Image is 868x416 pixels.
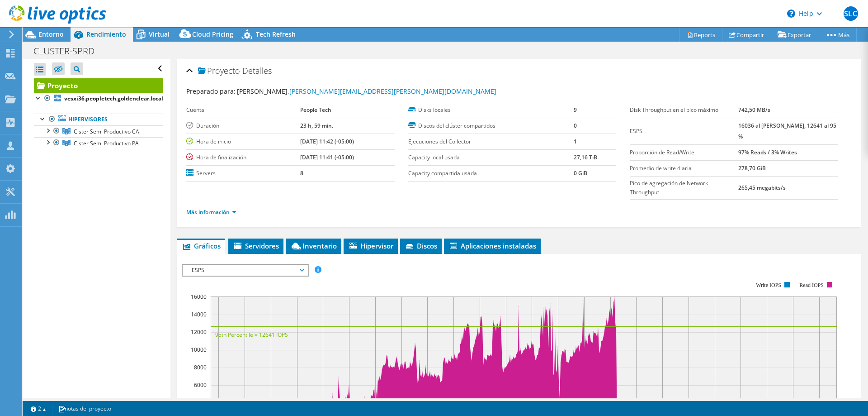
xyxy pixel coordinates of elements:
[300,106,331,114] b: People Tech
[738,106,770,114] b: 742,50 MB/s
[24,403,52,414] a: 2
[242,65,272,76] span: Detalles
[34,125,163,137] a: Clster Semi Productivo CA
[630,179,738,197] label: Pico de agregación de Network Throughput
[574,106,577,114] b: 9
[38,30,64,38] span: Entorno
[194,381,207,389] text: 6000
[408,137,574,146] label: Ejecuciones del Collector
[738,148,797,156] b: 97% Reads / 3% Writes
[34,78,163,93] a: Proyecto
[34,114,163,125] a: Hipervisores
[192,30,233,38] span: Cloud Pricing
[182,241,221,250] span: Gráficos
[290,241,337,250] span: Inventario
[408,105,574,115] label: Disks locales
[186,137,300,146] label: Hora de inicio
[198,67,240,76] span: Proyecto
[408,153,574,162] label: Capacity local usada
[186,87,236,96] label: Preparado para:
[405,241,437,250] span: Discos
[191,293,207,301] text: 16000
[186,208,236,216] a: Más información
[186,153,300,162] label: Hora de finalización
[52,403,118,414] a: notas del proyecto
[300,138,354,145] b: [DATE] 11:42 (-05:00)
[191,311,207,318] text: 14000
[29,46,108,56] h1: CLUSTER-SPRD
[149,30,170,38] span: Virtual
[256,30,296,38] span: Tech Refresh
[679,28,722,42] a: Reports
[194,363,207,371] text: 8000
[86,30,126,38] span: Rendimiento
[574,122,577,129] b: 0
[408,121,574,130] label: Discos del clúster compartidos
[448,241,536,250] span: Aplicaciones instaladas
[738,184,786,191] b: 265,45 megabits/s
[187,265,303,276] span: ESPS
[34,93,163,105] a: vesxi36.peopletech.goldenclear.local
[574,169,587,177] b: 0 GiB
[186,121,300,130] label: Duración
[34,137,163,149] a: Clster Semi Productivo PA
[800,282,824,288] text: Read IOPS
[722,28,771,42] a: Compartir
[771,28,818,42] a: Exportar
[630,127,738,136] label: ESPS
[844,6,858,21] span: SLC
[408,169,574,178] label: Capacity compartida usada
[237,87,496,96] span: [PERSON_NAME],
[186,169,300,178] label: Servers
[574,138,577,145] b: 1
[818,28,857,42] a: Más
[630,164,738,173] label: Promedio de write diaria
[787,10,795,18] svg: \n
[300,153,354,161] b: [DATE] 11:41 (-05:00)
[738,164,766,172] b: 278,70 GiB
[215,331,288,339] text: 95th Percentile = 12641 IOPS
[64,95,163,102] b: vesxi36.peopletech.goldenclear.local
[756,282,781,288] text: Write IOPS
[300,122,333,129] b: 23 h, 59 min.
[191,328,207,336] text: 12000
[191,346,207,354] text: 10000
[738,122,836,140] b: 16036 al [PERSON_NAME], 12641 al 95 %
[74,128,139,135] span: Clster Semi Productivo CA
[348,241,393,250] span: Hipervisor
[630,148,738,157] label: Proporción de Read/Write
[574,153,597,161] b: 27,16 TiB
[233,241,279,250] span: Servidores
[289,87,496,96] a: [PERSON_NAME][EMAIL_ADDRESS][PERSON_NAME][DOMAIN_NAME]
[74,139,139,147] span: Clster Semi Productivo PA
[300,169,303,177] b: 8
[630,105,738,115] label: Disk Throughput en el pico máximo
[186,105,300,115] label: Cuenta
